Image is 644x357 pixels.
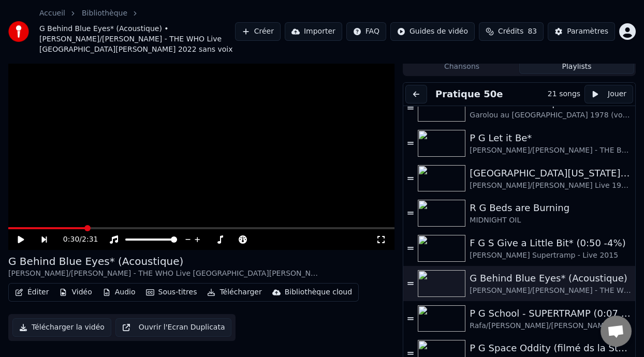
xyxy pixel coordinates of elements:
button: Pratique 50e [431,87,507,101]
button: Vidéo [55,285,96,300]
button: Guides de vidéo [390,22,475,41]
button: Télécharger la vidéo [12,318,111,337]
div: [PERSON_NAME]/[PERSON_NAME] Live 1994 (sans voix) [470,181,631,191]
button: Chansons [404,59,519,74]
div: [PERSON_NAME]/[PERSON_NAME] - THE WHO Live [GEOGRAPHIC_DATA][PERSON_NAME] 2022 sans voix [8,269,319,279]
div: G Behind Blue Eyes* (Acoustique) [8,254,319,269]
span: 0:30 [63,234,79,245]
span: Crédits [498,26,523,37]
div: MIDNIGHT OIL [470,215,631,226]
div: R G Beds are Burning [470,201,631,215]
div: [PERSON_NAME]/[PERSON_NAME] - THE BEATLES (sans voix) [470,145,631,156]
button: Télécharger [203,285,266,300]
a: Bibliothèque [82,8,127,19]
a: Ouvrir le chat [601,316,632,347]
button: Créer [235,22,281,41]
span: G Behind Blue Eyes* (Acoustique) • [PERSON_NAME]/[PERSON_NAME] - THE WHO Live [GEOGRAPHIC_DATA][P... [39,24,235,55]
div: F G S Give a Little Bit* (0:50 -4%) [470,236,631,250]
button: Ouvrir l'Ecran Duplicata [115,318,232,337]
span: 2:31 [82,234,98,245]
nav: breadcrumb [39,8,235,55]
button: Crédits83 [479,22,544,41]
button: Importer [285,22,342,41]
div: P G Let it Be* [470,131,631,145]
img: youka [8,21,29,42]
a: Accueil [39,8,65,19]
div: G Behind Blue Eyes* (Acoustique) [470,271,631,286]
button: Playlists [519,59,634,74]
div: [GEOGRAPHIC_DATA][US_STATE] (-2 clé Am) [470,166,631,181]
div: Rafa/[PERSON_NAME]/[PERSON_NAME]/[PERSON_NAME] Live [GEOGRAPHIC_DATA] voix 30% [470,321,631,331]
div: [PERSON_NAME]/[PERSON_NAME] - THE WHO Live [GEOGRAPHIC_DATA][PERSON_NAME] 2022 sans voix [470,286,631,296]
div: P G Space Oddity (filmé ds la Station Spatiale Internationale) [470,341,631,355]
button: Paramètres [548,22,615,41]
span: 83 [528,26,537,37]
div: P G School - SUPERTRAMP (0:07 -5%) [470,306,631,321]
button: Sous-titres [142,285,201,300]
button: Audio [98,285,140,300]
div: / [63,234,88,245]
div: Garolou au [GEOGRAPHIC_DATA] 1978 (voix 40%) [470,110,631,121]
div: Paramètres [567,26,608,37]
button: Éditer [11,285,53,300]
div: [PERSON_NAME] Supertramp - Live 2015 [470,250,631,261]
div: 21 songs [548,89,580,99]
button: Jouer [584,85,633,103]
button: FAQ [346,22,386,41]
div: Bibliothèque cloud [285,287,352,297]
